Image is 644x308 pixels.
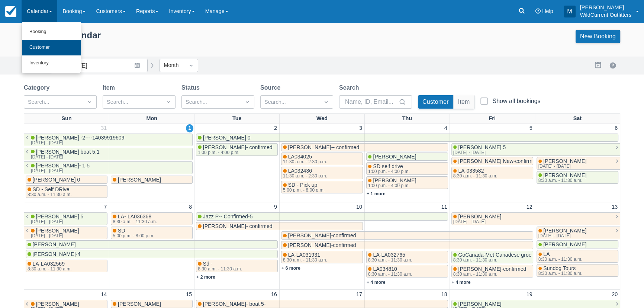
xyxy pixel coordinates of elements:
a: + 6 more [281,266,300,271]
a: [PERSON_NAME]- 1,5[DATE] - [DATE] [24,161,193,174]
span: [PERSON_NAME]- 1,5 [36,163,90,169]
a: Sat [572,114,583,123]
a: [PERSON_NAME] 0 [26,176,107,184]
span: [PERSON_NAME]-confirmed [288,242,356,248]
a: [PERSON_NAME]- confirmed [196,222,363,230]
span: [PERSON_NAME] [118,301,161,307]
span: LA-LA032765 [373,252,405,258]
a: 13 [610,203,619,211]
a: [PERSON_NAME] 5[DATE] - [DATE] [24,212,107,225]
a: 31 [99,124,108,132]
span: LA-LA031931 [288,252,320,258]
a: GoCanada-Met Canadese groet,8:30 a.m. - 11:30 a.m. [451,251,533,263]
span: [PERSON_NAME] 5 [36,214,84,219]
a: + 4 more [452,280,471,285]
span: [PERSON_NAME] boat 5,1 [36,149,100,155]
span: [PERSON_NAME] New-confirmed [458,158,538,164]
span: [PERSON_NAME] -2----14039919609 [36,135,125,141]
div: 1:00 p.m. - 4:00 p.m. [368,169,410,174]
a: New Booking [576,30,620,43]
p: WildCurrent Outfitters [580,11,631,19]
span: LA [543,251,550,257]
span: Jazz P-- Confirmed-5 [203,214,253,219]
span: LA- LA036368 [118,214,151,219]
a: 1 [186,124,193,132]
span: [PERSON_NAME] [36,301,79,307]
a: 12 [525,203,534,211]
a: Sundog Tours8:30 a.m. - 11:30 a.m. [537,264,618,277]
div: 5:00 p.m. - 8:00 p.m. [113,234,154,238]
a: [PERSON_NAME]- confirmed1:00 p.m. - 4:00 p.m. [196,143,278,156]
span: [PERSON_NAME]-4 [33,251,81,257]
div: 8:30 a.m. - 11:30 a.m. [453,174,498,178]
span: [PERSON_NAME] [33,241,76,247]
label: Status [181,83,203,92]
a: 6 [613,124,619,132]
label: Category [24,83,52,92]
span: [PERSON_NAME] [543,158,586,164]
div: 8:30 a.m. - 11:30 a.m. [538,257,583,262]
a: 20 [610,291,619,299]
div: Month [164,61,181,70]
div: 8:30 a.m. - 11:30 a.m. [453,258,533,262]
a: LA-LA0325698:30 a.m. - 11:30 a.m. [26,260,107,272]
a: LA8:30 a.m. - 11:30 a.m. [537,250,618,263]
span: [PERSON_NAME] [458,301,501,307]
a: [PERSON_NAME][DATE] - [DATE] [537,227,620,239]
input: Name, ID, Email... [345,95,397,109]
a: LA- LA0363688:30 a.m. - 11:30 a.m. [111,212,193,225]
a: [PERSON_NAME] [26,240,278,248]
a: SD self drive1:00 p.m. - 4:00 p.m. [366,162,448,175]
a: 2 [273,124,278,132]
a: LA03243611:30 a.m. - 2:30 p.m. [281,167,363,179]
a: [PERSON_NAME]-4 [26,250,278,258]
span: Sd - [203,261,213,267]
a: [PERSON_NAME]-confirmed [281,241,533,249]
a: [PERSON_NAME] [111,176,193,184]
span: [PERSON_NAME] [373,154,416,160]
span: [PERSON_NAME] 0 [203,135,251,141]
a: [PERSON_NAME]-confirmed [281,231,533,240]
a: 16 [270,291,278,299]
a: 7 [102,203,108,211]
div: [DATE] - [DATE] [453,150,504,155]
a: Wed [315,114,329,123]
div: [DATE] - [DATE] [31,155,98,159]
a: [PERSON_NAME] [111,300,193,308]
span: LA034025 [288,154,312,160]
div: 1:00 p.m. - 4:00 p.m. [198,150,271,155]
span: [PERSON_NAME]-confirmed [458,266,526,272]
span: [PERSON_NAME] 5 [458,144,506,150]
div: 8:30 a.m. - 11:30 a.m. [538,178,585,183]
a: [PERSON_NAME]-- confirmed [281,143,448,151]
p: [PERSON_NAME] [580,4,631,11]
span: SD - Self DRive [33,186,70,192]
a: [PERSON_NAME] [537,240,618,248]
span: Sundog Tours [543,265,576,271]
span: [PERSON_NAME] [373,177,416,183]
a: Thu [401,114,413,123]
a: Mon [145,114,159,123]
img: checkfront-main-nav-mini-logo.png [5,6,16,17]
a: SD5:00 p.m. - 8:00 p.m. [111,227,193,239]
a: 18 [440,291,449,299]
a: Jazz P-- Confirmed-5 [196,212,448,221]
a: 8 [187,203,193,211]
a: 10 [355,203,364,211]
a: [PERSON_NAME] New-confirmed [451,157,533,165]
div: 8:30 a.m. - 11:30 a.m. [283,258,327,262]
a: 15 [184,291,193,299]
span: [PERSON_NAME] [36,228,79,234]
a: [PERSON_NAME][DATE] - [DATE] [24,227,107,239]
div: Show all bookings [492,97,540,105]
span: [PERSON_NAME] [118,177,161,183]
button: Customer [418,95,453,109]
div: 5:00 p.m. - 8:00 p.m. [283,188,325,192]
span: [PERSON_NAME]-confirmed [288,232,356,238]
a: + 2 more [196,275,215,280]
div: [DATE] - [DATE] [31,169,88,173]
span: Dropdown icon [86,98,93,106]
a: Sd -8:30 a.m. - 11:30 a.m. [196,260,278,272]
span: GoCanada-Met Canadese groet, [458,252,534,258]
span: Dropdown icon [244,98,251,106]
